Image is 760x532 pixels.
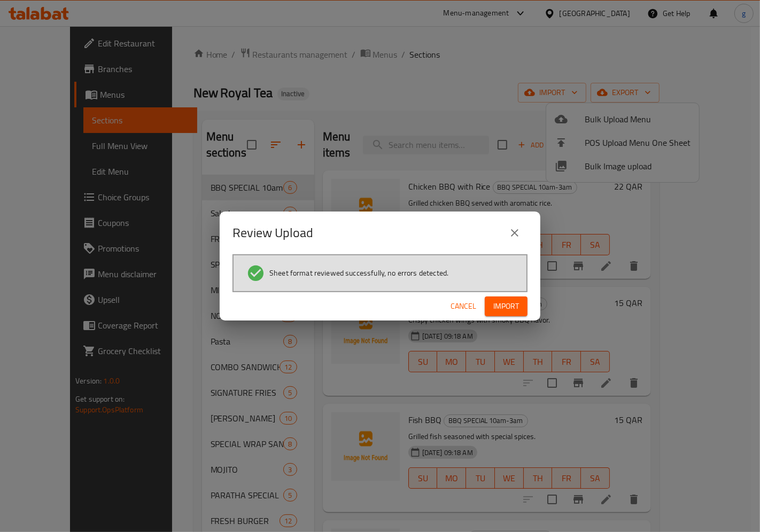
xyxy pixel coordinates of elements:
span: Cancel [451,300,476,313]
button: Import [485,296,528,316]
button: close [502,220,528,246]
span: Sheet format reviewed successfully, no errors detected. [269,268,448,278]
button: Cancel [446,296,480,316]
h2: Review Upload [232,224,313,241]
span: Import [493,300,519,313]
